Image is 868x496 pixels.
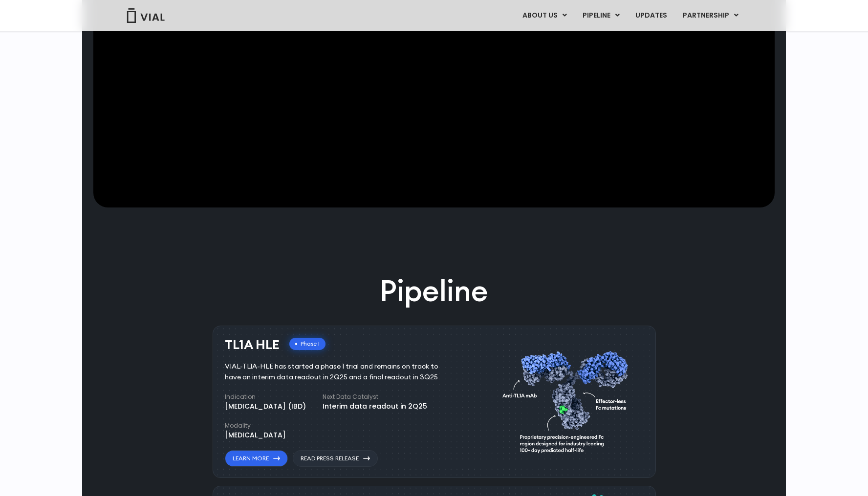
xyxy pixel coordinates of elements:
a: UPDATES [628,7,674,24]
a: Learn More [225,450,288,467]
div: Phase I [289,338,325,350]
a: Read Press Release [293,450,378,467]
h4: Indication [225,393,306,401]
h3: TL1A HLE [225,338,280,352]
img: TL1A antibody diagram. [502,333,633,467]
a: PARTNERSHIPMenu Toggle [675,7,746,24]
div: Interim data readout in 2Q25 [323,401,427,412]
div: VIAL-TL1A-HLE has started a phase 1 trial and remains on track to have an interim data readout in... [225,361,453,383]
a: PIPELINEMenu Toggle [575,7,627,24]
div: [MEDICAL_DATA] (IBD) [225,401,306,412]
h4: Next Data Catalyst [323,393,427,401]
h2: Pipeline [380,271,488,311]
h4: Modality [225,421,286,430]
a: ABOUT USMenu Toggle [515,7,574,24]
img: Vial Logo [126,8,165,23]
div: [MEDICAL_DATA] [225,430,286,440]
